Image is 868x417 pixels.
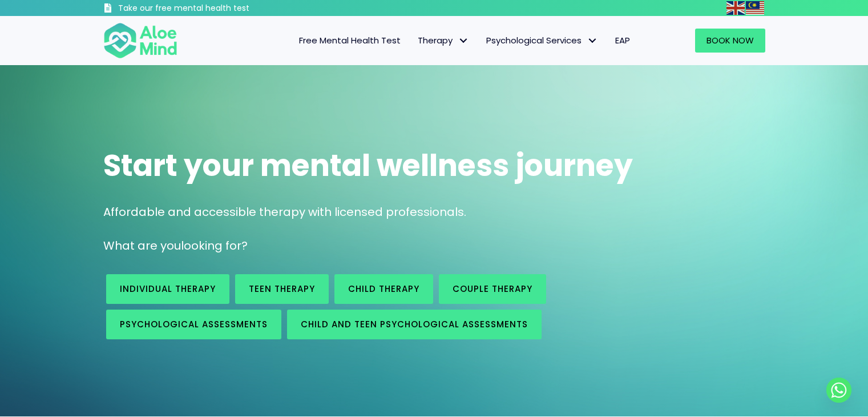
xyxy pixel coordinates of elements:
span: Couple therapy [453,283,532,295]
a: TherapyTherapy: submenu [409,29,478,53]
span: What are you [103,238,181,254]
span: EAP [615,34,630,46]
span: Psychological Services: submenu [584,33,601,49]
span: Child and Teen Psychological assessments [301,318,528,330]
a: English [726,1,746,14]
a: Take our free mental health test [103,3,310,16]
span: looking for? [181,238,248,254]
a: Teen Therapy [235,274,329,304]
a: Malay [746,1,765,14]
img: ms [746,1,764,15]
span: Therapy [418,34,469,46]
span: Book Now [706,34,754,46]
span: Therapy: submenu [455,33,472,49]
a: Book Now [695,29,765,53]
span: Free Mental Health Test [299,34,401,46]
a: EAP [607,29,639,53]
img: en [726,1,745,15]
a: Whatsapp [826,378,851,403]
p: Affordable and accessible therapy with licensed professionals. [103,204,765,220]
span: Start your mental wellness journey [103,145,633,186]
span: Psychological assessments [120,318,268,330]
h3: Take our free mental health test [118,3,310,14]
span: Teen Therapy [249,283,315,295]
span: Individual therapy [120,283,216,295]
a: Psychological assessments [106,310,281,339]
a: Individual therapy [106,274,229,304]
img: Aloe mind Logo [103,22,177,59]
a: Child Therapy [334,274,433,304]
a: Child and Teen Psychological assessments [287,310,542,339]
span: Child Therapy [348,283,419,295]
a: Free Mental Health Test [290,29,409,53]
a: Couple therapy [439,274,546,304]
a: Psychological ServicesPsychological Services: submenu [478,29,607,53]
span: Psychological Services [486,34,598,46]
nav: Menu [192,29,639,53]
